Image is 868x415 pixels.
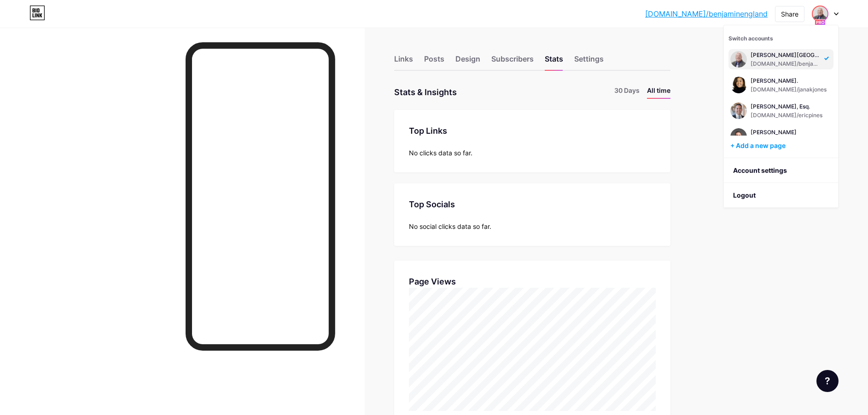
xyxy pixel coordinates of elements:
div: [PERSON_NAME] [751,129,832,136]
div: Subscribers [491,53,534,70]
div: Stats & Insights [394,85,457,99]
div: Share [781,9,798,19]
img: janakjones [730,77,747,93]
div: [DOMAIN_NAME]/ericpines [751,112,822,119]
a: [DOMAIN_NAME]/benjaminengland [645,8,768,19]
img: janakjones [730,102,747,119]
div: No clicks data so far. [409,148,656,158]
div: [DOMAIN_NAME]/benjaminengland [751,60,821,68]
div: [PERSON_NAME][GEOGRAPHIC_DATA], Esq. [751,51,821,59]
div: Page Views [409,275,656,288]
div: [PERSON_NAME], Esq. [751,103,822,110]
a: Account settings [724,158,838,183]
div: Top Socials [409,198,656,210]
div: Top Links [409,125,656,137]
img: janakjones [730,51,747,68]
li: 30 Days [614,85,640,99]
img: janakjones [730,128,747,145]
li: All time [647,85,670,99]
div: [PERSON_NAME]. [751,77,827,85]
div: Design [455,53,480,70]
div: Settings [574,53,604,70]
img: janakjones [813,6,827,21]
div: No social clicks data so far. [409,222,656,231]
div: Links [394,53,413,70]
div: Posts [424,53,444,70]
li: Logout [724,183,838,208]
div: + Add a new page [730,141,833,150]
div: [DOMAIN_NAME]/janakjones [751,86,827,93]
div: Stats [545,53,563,70]
span: Switch accounts [728,35,773,42]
